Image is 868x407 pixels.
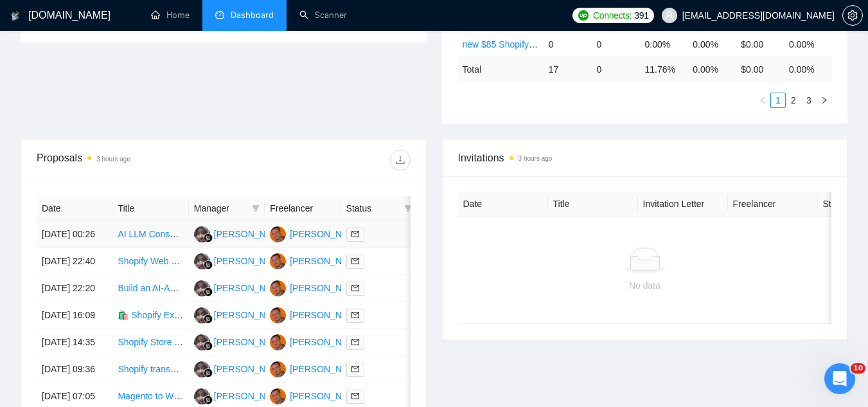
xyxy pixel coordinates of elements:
[351,338,359,346] span: mail
[214,254,308,268] div: [PERSON_NAME] Ayra
[118,310,421,320] a: 🛍️ Shopify Expert Needed — High-Glam Beauty Brand Build (NuYu Beauty)
[755,93,770,108] button: left
[112,329,188,356] td: Shopify Store Design for Magazine Pre-Order Launch
[402,199,414,218] span: filter
[194,226,210,242] img: NF
[194,361,210,377] img: NF
[639,57,687,82] td: 11.76 %
[346,201,399,215] span: Status
[37,221,112,248] td: [DATE] 00:26
[112,356,188,383] td: Shopify transactional & conditional emails design + logic + implementation
[784,57,832,82] td: 0.00 %
[351,311,359,319] span: mail
[112,221,188,248] td: AI LLM Consultant for Personality-Driven Assistant (OpenAI Integration)
[404,204,412,212] span: filter
[231,10,274,21] span: Dashboard
[270,309,440,320] a: JP[PERSON_NAME] [PERSON_NAME]
[299,10,347,21] a: searchScanner
[194,390,308,401] a: NF[PERSON_NAME] Ayra
[351,257,359,265] span: mail
[112,248,188,275] td: Shopify Web Developer Needed for Product Page + Subscription Integration
[204,368,213,377] img: gigradar-bm.png
[824,363,855,394] iframe: Intercom live chat
[37,302,112,329] td: [DATE] 16:09
[770,93,786,108] li: 1
[736,57,784,82] td: $ 0.00
[204,341,213,350] img: gigradar-bm.png
[290,227,440,241] div: [PERSON_NAME] [PERSON_NAME]
[194,201,247,215] span: Manager
[37,275,112,302] td: [DATE] 22:20
[638,192,728,217] th: Invitation Letter
[548,192,638,217] th: Title
[458,150,832,166] span: Invitations
[468,278,822,293] div: No data
[786,93,801,108] li: 2
[457,57,544,82] td: Total
[736,32,784,57] td: $0.00
[290,308,440,322] div: [PERSON_NAME] [PERSON_NAME]
[784,32,832,57] td: 0.00%
[215,10,224,19] span: dashboard
[204,314,213,323] img: gigradar-bm.png
[194,228,308,239] a: NF[PERSON_NAME] Ayra
[843,10,862,21] span: setting
[592,57,640,82] td: 0
[518,155,553,162] time: 3 hours ago
[786,93,801,107] a: 2
[204,233,213,242] img: gigradar-bm.png
[214,308,308,322] div: [PERSON_NAME] Ayra
[37,150,224,170] div: Proposals
[270,282,440,293] a: JP[PERSON_NAME] [PERSON_NAME]
[820,96,828,104] span: right
[290,389,440,403] div: [PERSON_NAME] [PERSON_NAME]
[544,57,592,82] td: 17
[118,337,331,347] a: Shopify Store Design for Magazine Pre-Order Launch
[728,192,818,217] th: Freelancer
[118,364,412,374] a: Shopify transactional & conditional emails design + logic + implementation
[214,227,308,241] div: [PERSON_NAME] Ayra
[194,307,210,323] img: NF
[592,32,640,57] td: 0
[37,356,112,383] td: [DATE] 09:36
[194,309,308,320] a: NF[PERSON_NAME] Ayra
[270,363,440,374] a: JP[PERSON_NAME] [PERSON_NAME]
[351,365,359,373] span: mail
[290,362,440,376] div: [PERSON_NAME] [PERSON_NAME]
[270,361,286,377] img: JP
[687,32,736,57] td: 0.00%
[665,11,674,20] span: user
[801,93,817,108] li: 3
[204,260,213,269] img: gigradar-bm.png
[544,32,592,57] td: 0
[634,8,648,23] span: 391
[112,302,188,329] td: 🛍️ Shopify Expert Needed — High-Glam Beauty Brand Build (NuYu Beauty)
[463,39,585,50] a: new $85 Shopify Development
[270,334,286,350] img: JP
[118,256,421,266] a: Shopify Web Developer Needed for Product Page + Subscription Integration
[270,226,286,242] img: JP
[112,275,188,302] td: Build an AI-Automated/Driven Klaviyo CRM Agent (Shopify + Klaviyo API + Experimentation)
[151,10,190,21] a: homeHome
[270,228,440,239] a: JP[PERSON_NAME] [PERSON_NAME]
[851,363,865,374] span: 10
[290,254,440,268] div: [PERSON_NAME] [PERSON_NAME]
[252,204,260,212] span: filter
[265,196,341,221] th: Freelancer
[290,335,440,349] div: [PERSON_NAME] [PERSON_NAME]
[118,391,342,401] a: Magento to WooCommerce Migration Specialist Needed
[118,283,485,293] a: Build an AI-Automated/Driven Klaviyo CRM Agent (Shopify + Klaviyo API + Experimentation)
[842,5,863,26] button: setting
[37,196,112,221] th: Date
[118,229,403,239] a: AI LLM Consultant for Personality-Driven Assistant (OpenAI Integration)
[270,255,440,266] a: JP[PERSON_NAME] [PERSON_NAME]
[204,287,213,296] img: gigradar-bm.png
[771,93,785,107] a: 1
[842,10,863,21] a: setting
[759,96,766,104] span: left
[37,248,112,275] td: [DATE] 22:40
[194,334,210,350] img: NF
[270,280,286,296] img: JP
[458,192,548,217] th: Date
[214,281,308,295] div: [PERSON_NAME] Ayra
